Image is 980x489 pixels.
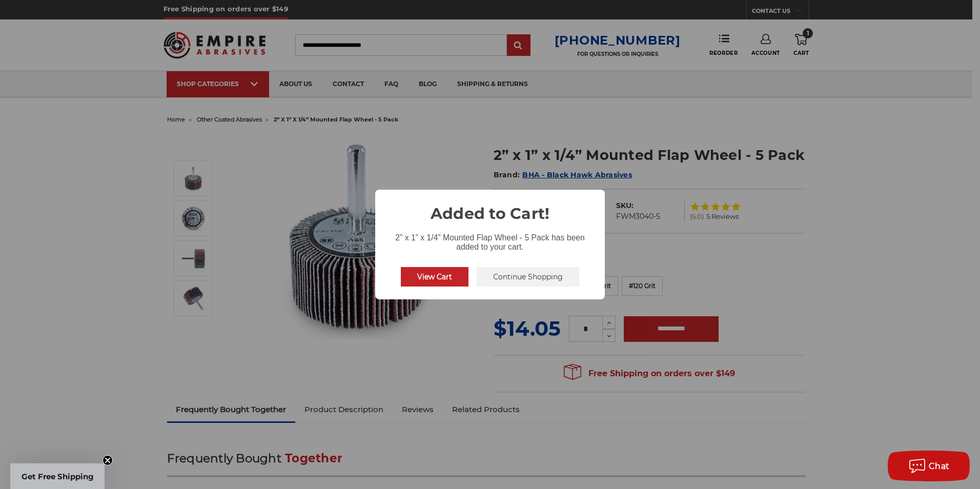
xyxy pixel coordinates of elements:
span: Get Free Shipping [22,472,94,481]
button: Close teaser [103,455,113,465]
span: Chat [929,461,950,471]
button: Chat [888,451,970,481]
h2: Added to Cart! [375,190,605,225]
div: 2” x 1” x 1/4” Mounted Flap Wheel - 5 Pack has been added to your cart. [375,225,605,254]
button: View Cart [401,267,468,287]
button: Continue Shopping [477,267,579,287]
